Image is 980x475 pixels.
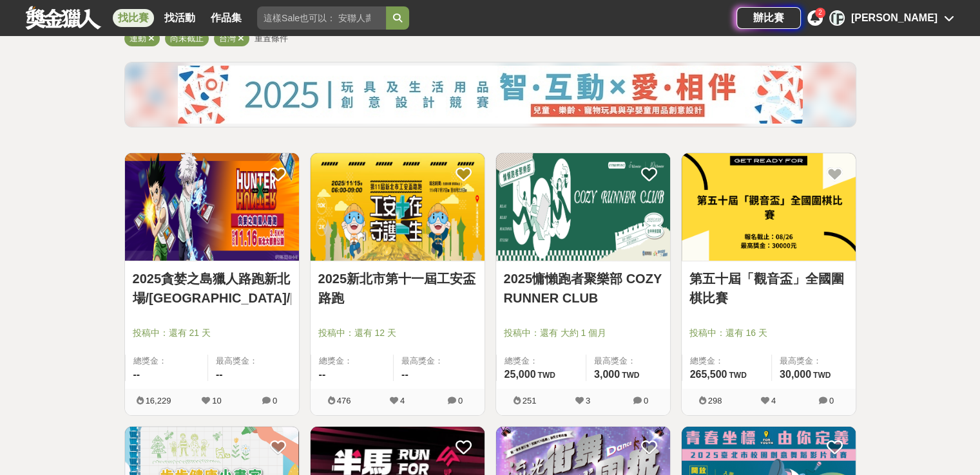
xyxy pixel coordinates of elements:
span: 總獎金： [504,355,578,368]
img: Cover Image [682,153,856,261]
span: 16,229 [146,396,171,405]
span: 重置條件 [255,33,288,43]
span: 運動 [130,33,146,43]
a: 2025貪婪之島獵人路跑新北場/[GEOGRAPHIC_DATA]/[GEOGRAPHIC_DATA] [133,269,291,308]
span: TWD [729,371,746,380]
a: 2025新北市第十一屆工安盃路跑 [318,269,477,308]
span: 0 [273,396,277,405]
span: 4 [400,396,405,405]
span: 總獎金： [690,355,764,368]
span: 3 [586,396,590,405]
span: 投稿中：還有 12 天 [318,326,477,340]
span: 4 [771,396,776,405]
span: TWD [537,371,555,380]
a: Cover Image [311,153,485,261]
span: TWD [813,371,831,380]
span: 251 [523,396,537,405]
a: Cover Image [125,153,299,261]
img: Cover Image [311,153,485,261]
span: -- [401,369,408,380]
span: 最高獎金： [780,355,848,368]
span: 總獎金： [133,355,200,368]
span: 總獎金： [319,355,386,368]
span: 298 [708,396,722,405]
span: 2 [818,9,822,16]
span: 30,000 [780,369,811,380]
a: 找比賽 [113,9,154,27]
span: 尚未截止 [170,33,204,43]
span: 投稿中：還有 21 天 [133,326,291,340]
span: 476 [337,396,351,405]
span: 投稿中：還有 16 天 [689,326,848,340]
a: 2025慵懶跑者聚樂部 COZY RUNNER CLUB [504,269,662,308]
img: 0b2d4a73-1f60-4eea-aee9-81a5fd7858a2.jpg [178,66,803,124]
div: [PERSON_NAME] [829,10,845,26]
span: 投稿中：還有 大約 1 個月 [504,326,662,340]
span: 最高獎金： [401,355,477,368]
span: 0 [829,396,834,405]
a: Cover Image [682,153,856,261]
span: 台灣 [219,33,236,43]
img: Cover Image [125,153,299,261]
span: TWD [622,371,639,380]
span: 0 [458,396,463,405]
input: 這樣Sale也可以： 安聯人壽創意銷售法募集 [257,6,386,30]
span: 3,000 [594,369,620,380]
span: -- [216,369,223,380]
span: 0 [644,396,648,405]
span: -- [133,369,140,380]
span: 最高獎金： [216,355,291,368]
a: 辦比賽 [736,7,801,29]
span: 10 [212,396,221,405]
a: 作品集 [206,9,247,27]
img: Cover Image [496,153,670,261]
span: 最高獎金： [594,355,662,368]
span: 25,000 [504,369,536,380]
a: Cover Image [496,153,670,261]
a: 找活動 [159,9,200,27]
span: 265,500 [690,369,727,380]
div: [PERSON_NAME] [851,10,937,26]
span: -- [319,369,326,380]
a: 第五十屆「觀音盃」全國圍棋比賽 [689,269,848,308]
